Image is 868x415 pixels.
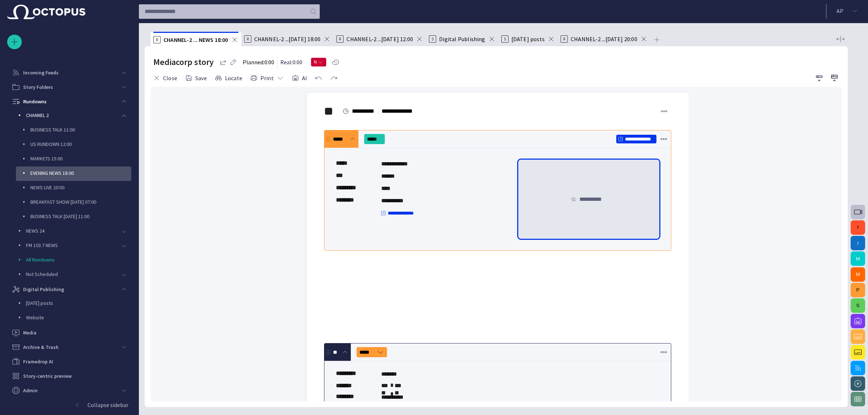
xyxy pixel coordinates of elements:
[7,369,131,383] div: Story-centric preview
[16,138,131,152] div: US RUNDOWN 12:00
[16,123,131,138] div: BUSINESS TALK 11:00
[150,32,241,46] div: RCHANNEL-2 ... NEWS 18:00
[88,401,128,409] p: Collapse sidebar
[837,7,843,15] p: A P
[851,267,865,282] button: M
[30,155,131,162] p: MARKETS 15:00
[851,251,865,266] button: M
[12,297,131,311] div: [DATE] posts
[851,298,865,313] button: S
[851,236,865,250] button: I
[511,35,545,43] span: [DATE] posts
[571,35,637,43] span: CHANNEL-2 ...[DATE] 20:00
[7,325,131,340] div: Media
[280,58,302,66] p: Real: 0:00
[7,5,85,19] img: Octopus News Room
[244,35,251,43] p: R
[336,35,344,43] p: R
[16,195,131,210] div: BREAKFAST SHOW [DATE] 07:00
[23,329,37,336] p: Media
[7,51,131,386] ul: main menu
[26,299,131,307] p: [DATE] posts
[30,141,131,148] p: US RUNDOWN 12:00
[153,36,161,43] p: R
[311,56,326,69] button: N
[346,35,413,43] span: CHANNEL-2 ...[DATE] 12:00
[561,35,568,43] p: R
[558,32,650,46] div: RCHANNEL-2 ...[DATE] 20:00
[333,32,426,46] div: RCHANNEL-2 ...[DATE] 12:00
[501,35,509,43] p: S
[26,256,131,263] p: All Rundowns
[26,242,117,249] p: FM 103.7 NEWS
[23,286,64,293] p: Digital Publishing
[7,398,131,412] button: Collapse sidebar
[163,36,228,43] span: CHANNEL-2 ... NEWS 18:00
[183,72,209,85] button: Save
[7,354,131,369] div: Framedrop AI
[23,83,53,91] p: Story Folders
[16,210,131,224] div: BUSINESS TALK [DATE] 11:00
[30,126,131,133] p: BUSINESS TALK 11:00
[831,4,864,17] button: AP
[23,358,53,365] p: Framedrop AI
[314,59,318,66] span: N
[851,220,865,235] button: f
[429,35,436,43] p: S
[26,112,117,119] p: CHANNEL 2
[248,72,286,85] button: Print
[23,372,72,380] p: Story-centric preview
[23,98,47,105] p: Rundowns
[254,35,321,43] span: CHANNEL-2 ...[DATE] 18:00
[26,227,117,234] p: NEWS 24
[851,283,865,297] button: P
[16,167,131,181] div: EVENING NEWS 18:00
[16,181,131,195] div: NEWS LIVE 20:00
[150,72,180,85] button: Close
[212,72,245,85] button: Locate
[439,35,485,43] span: Digital Publishing
[498,32,558,46] div: S[DATE] posts
[26,314,131,321] p: Website
[30,213,131,220] p: BUSINESS TALK [DATE] 11:00
[243,58,274,66] p: Planned: 0:00
[23,387,38,394] p: Admin
[241,32,334,46] div: RCHANNEL-2 ...[DATE] 18:00
[30,169,131,177] p: EVENING NEWS 18:00
[23,69,59,76] p: Incoming Feeds
[26,271,117,278] p: Not Scheduled
[23,343,59,351] p: Archive & Trash
[426,32,498,46] div: SDigital Publishing
[16,152,131,167] div: MARKETS 15:00
[289,72,310,85] button: AI
[12,311,131,325] div: Website
[12,253,131,268] div: All Rundowns
[30,184,131,191] p: NEWS LIVE 20:00
[153,56,214,68] h2: Mediacorp story
[30,198,131,206] p: BREAKFAST SHOW [DATE] 07:00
